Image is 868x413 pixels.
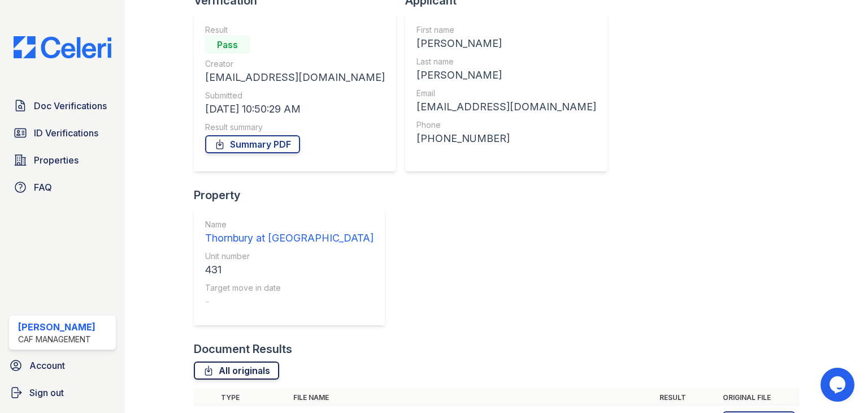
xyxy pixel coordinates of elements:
[9,176,116,199] a: FAQ
[416,24,596,36] div: First name
[205,24,385,36] div: Result
[9,149,116,171] a: Properties
[205,219,374,246] a: Name Thornbury at [GEOGRAPHIC_DATA]
[5,381,120,404] a: Sign out
[205,262,374,278] div: 431
[205,101,385,117] div: [DATE] 10:50:29 AM
[718,389,800,407] th: Original file
[9,122,116,144] a: ID Verifications
[34,126,98,140] span: ID Verifications
[205,282,374,294] div: Target move in date
[205,122,385,133] div: Result summary
[34,153,79,167] span: Properties
[5,354,120,377] a: Account
[34,180,52,194] span: FAQ
[289,389,655,407] th: File name
[205,230,374,246] div: Thornbury at [GEOGRAPHIC_DATA]
[205,90,385,101] div: Submitted
[205,219,374,230] div: Name
[5,36,120,58] img: CE_Logo_Blue-a8612792a0a2168367f1c8372b55b34899dd931a85d93a1a3d3e32e68fde9ad4.png
[216,389,289,407] th: Type
[416,99,596,115] div: [EMAIL_ADDRESS][DOMAIN_NAME]
[194,362,279,380] a: All originals
[194,341,292,357] div: Document Results
[821,368,857,402] iframe: chat widget
[205,58,385,70] div: Creator
[416,67,596,83] div: [PERSON_NAME]
[205,36,250,54] div: Pass
[205,251,374,262] div: Unit number
[205,135,300,153] a: Summary PDF
[34,99,107,113] span: Doc Verifications
[18,334,96,345] div: CAF Management
[9,94,116,117] a: Doc Verifications
[29,359,65,372] span: Account
[194,187,394,203] div: Property
[29,386,64,399] span: Sign out
[416,131,596,147] div: [PHONE_NUMBER]
[205,70,385,85] div: [EMAIL_ADDRESS][DOMAIN_NAME]
[655,389,718,407] th: Result
[205,294,374,309] div: -
[18,320,96,334] div: [PERSON_NAME]
[416,88,596,99] div: Email
[416,119,596,131] div: Phone
[416,36,596,51] div: [PERSON_NAME]
[416,56,596,67] div: Last name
